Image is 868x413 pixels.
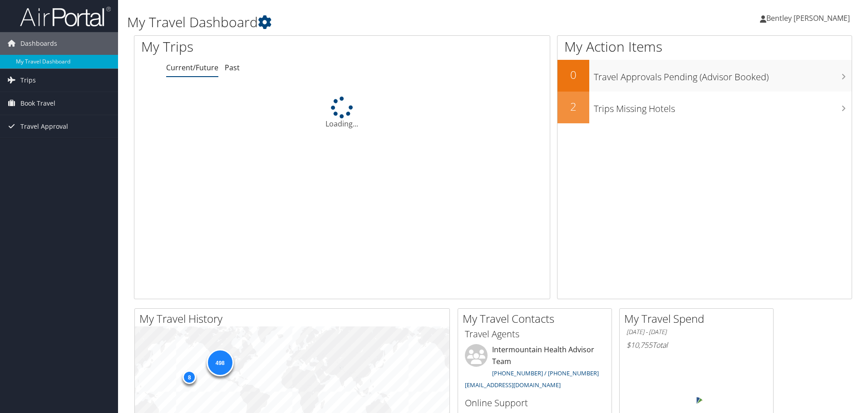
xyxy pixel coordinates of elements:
[766,13,850,23] span: Bentley [PERSON_NAME]
[463,311,612,326] h2: My Travel Contacts
[624,311,773,326] h2: My Travel Spend
[557,99,589,114] h2: 2
[20,92,55,115] span: Book Travel
[20,32,57,55] span: Dashboards
[460,344,609,393] li: Intermountain Health Advisor Team
[20,6,111,27] img: airportal-logo.png
[557,92,852,123] a: 2Trips Missing Hotels
[166,63,218,73] a: Current/Future
[139,311,449,326] h2: My Travel History
[594,98,852,115] h3: Trips Missing Hotels
[20,69,36,92] span: Trips
[182,370,196,384] div: 8
[465,381,561,389] a: [EMAIL_ADDRESS][DOMAIN_NAME]
[127,13,615,32] h1: My Travel Dashboard
[557,60,852,92] a: 0Travel Approvals Pending (Advisor Booked)
[594,66,852,83] h3: Travel Approvals Pending (Advisor Booked)
[20,115,68,138] span: Travel Approval
[225,63,240,73] a: Past
[141,37,370,56] h1: My Trips
[465,397,605,409] h3: Online Support
[760,5,859,32] a: Bentley [PERSON_NAME]
[626,328,766,336] h6: [DATE] - [DATE]
[134,97,550,129] div: Loading...
[557,67,589,83] h2: 0
[626,340,766,350] h6: Total
[557,37,852,56] h1: My Action Items
[626,340,652,350] span: $10,755
[465,328,605,340] h3: Travel Agents
[492,369,599,377] a: [PHONE_NUMBER] / [PHONE_NUMBER]
[206,349,233,376] div: 498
